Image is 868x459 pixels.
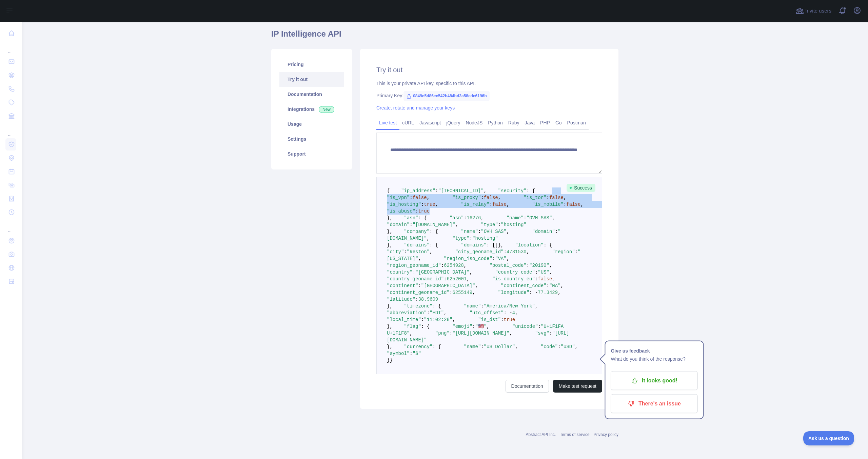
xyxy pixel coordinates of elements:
span: New [319,106,334,113]
span: , [552,276,555,282]
p: There's an issue [616,398,692,410]
a: Documentation [279,87,344,102]
span: "timezone" [404,303,432,309]
span: false [538,276,552,282]
span: "US" [538,270,549,275]
span: "svg" [535,331,549,336]
span: "name" [461,229,478,234]
span: : { [527,188,535,194]
span: : { [418,215,427,221]
span: : [404,249,407,255]
span: Success [567,184,595,192]
span: "currency" [404,344,432,350]
span: : [441,263,444,268]
span: true [418,208,430,214]
span: Invite users [805,7,831,15]
span: "is_dst" [478,317,501,322]
span: "region_geoname_id" [387,263,441,268]
span: : [524,215,526,221]
span: : [481,303,484,309]
span: "abbreviation" [387,310,427,316]
span: }, [387,215,393,221]
span: : [435,188,438,194]
span: : [472,324,475,329]
span: false [413,195,427,200]
span: , [427,195,430,200]
span: : [481,195,484,200]
span: : [564,202,566,207]
span: : - [504,310,512,316]
span: "emoji" [452,324,472,329]
span: false [492,202,507,207]
span: }, [387,344,393,350]
span: , [484,188,487,194]
button: There's an issue [611,394,697,413]
span: "is_abuse" [387,208,415,214]
span: "type" [481,222,498,227]
button: It looks good! [611,371,697,390]
span: "local_time" [387,317,421,322]
span: , [487,324,489,329]
span: , [427,236,430,241]
span: "continent" [387,283,418,288]
span: "EDT" [430,310,444,316]
span: "11:02:28" [424,317,452,322]
span: { [387,188,390,194]
span: "$" [413,351,421,356]
span: "name" [464,303,481,309]
span: "is_country_eu" [492,276,535,282]
a: Integrations New [279,102,344,117]
h1: Give us feedback [611,347,697,355]
span: : [535,276,538,282]
span: "NA" [549,283,561,288]
a: Usage [279,117,344,132]
span: : [504,249,507,255]
span: , [470,270,472,275]
a: cURL [399,117,417,128]
a: Java [522,117,538,128]
span: : [547,195,549,200]
span: "asn" [450,215,464,221]
span: "domains" [461,242,487,248]
span: "is_tor" [524,195,546,200]
span: : [444,276,447,282]
span: : { [421,324,430,329]
span: "is_mobile" [532,202,564,207]
span: : { [432,344,441,350]
span: : [] [487,242,498,248]
span: "ip_address" [401,188,435,194]
span: "VA" [495,256,507,261]
span: false [484,195,498,200]
span: "asn" [404,215,418,221]
span: : [492,256,495,261]
a: Go [553,117,565,128]
span: , [481,215,484,221]
span: : [535,270,538,275]
span: false [549,195,564,200]
span: "20190" [529,263,549,268]
span: : [421,317,424,322]
a: Settings [279,132,344,146]
span: : [415,208,418,214]
span: "security" [498,188,527,194]
span: "hosting" [472,236,498,241]
a: Abstract API Inc. [526,432,556,437]
span: , [509,331,512,336]
span: : [478,229,481,234]
span: 4 [512,310,515,316]
span: "USD" [561,344,575,350]
span: , [515,344,518,350]
span: "America/New_York" [484,303,535,309]
span: 6254928 [444,263,464,268]
span: , [580,202,583,207]
span: 4781530 [507,249,527,255]
a: jQuery [443,117,463,128]
span: : [481,344,484,350]
span: : [538,324,541,329]
span: , [561,283,564,288]
span: "country_code" [495,270,535,275]
span: "name" [464,344,481,350]
a: Terms of service [560,432,589,437]
span: "continent_code" [501,283,546,288]
span: , [515,310,518,316]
